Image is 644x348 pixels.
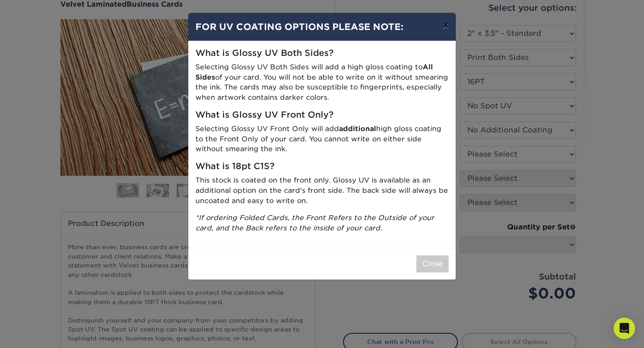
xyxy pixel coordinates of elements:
[195,48,449,59] h5: What is Glossy UV Both Sides?
[416,255,449,272] button: Close
[195,110,449,120] h5: What is Glossy UV Front Only?
[195,213,434,232] i: *If ordering Folded Cards, the Front Refers to the Outside of your card, and the Back refers to t...
[435,13,456,38] button: ×
[195,20,449,34] h4: FOR UV COATING OPTIONS PLEASE NOTE:
[195,161,449,172] h5: What is 18pt C1S?
[339,124,376,133] strong: additional
[614,318,635,339] div: Open Intercom Messenger
[195,63,433,81] strong: All Sides
[195,62,449,103] p: Selecting Glossy UV Both Sides will add a high gloss coating to of your card. You will not be abl...
[195,175,449,206] p: This stock is coated on the front only. Glossy UV is available as an additional option on the car...
[195,124,449,154] p: Selecting Glossy UV Front Only will add high gloss coating to the Front Only of your card. You ca...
